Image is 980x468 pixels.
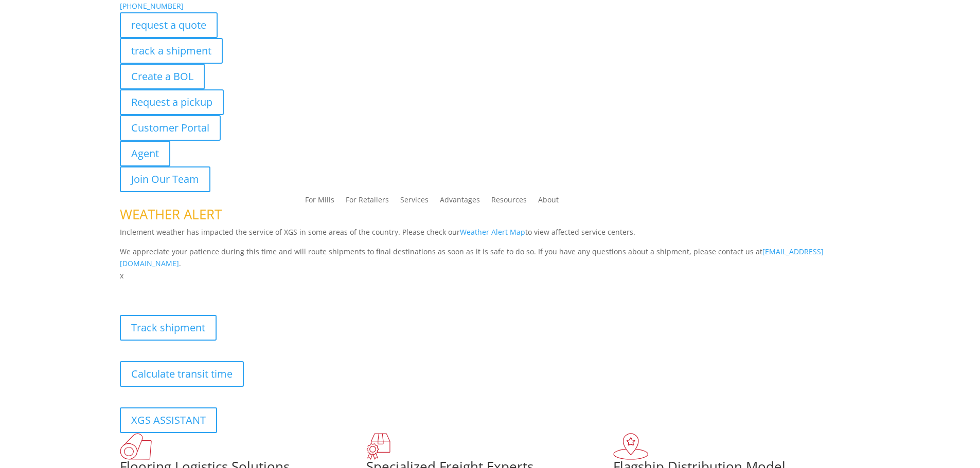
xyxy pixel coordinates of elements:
a: [PHONE_NUMBER] [120,1,184,11]
a: For Retailers [346,196,389,208]
a: About [538,196,559,208]
p: x [120,270,861,282]
a: track a shipment [120,38,223,64]
a: Advantages [440,196,480,208]
a: Calculate transit time [120,361,244,387]
a: Customer Portal [120,115,221,141]
a: XGS ASSISTANT [120,407,217,433]
a: request a quote [120,12,218,38]
a: Create a BOL [120,64,205,89]
img: xgs-icon-total-supply-chain-intelligence-red [120,433,152,460]
p: Inclement weather has impacted the service of XGS in some areas of the country. Please check our ... [120,226,861,246]
a: For Mills [305,196,334,208]
a: Join Our Team [120,166,210,192]
a: Resources [491,196,527,208]
b: Visibility, transparency, and control for your entire supply chain. [120,284,349,293]
a: Request a pickup [120,89,224,115]
a: Weather Alert Map [460,227,525,237]
p: We appreciate your patience during this time and will route shipments to final destinations as so... [120,246,861,270]
a: Services [400,196,429,208]
span: WEATHER ALERT [120,205,222,223]
img: xgs-icon-flagship-distribution-model-red [613,433,649,460]
a: Agent [120,141,170,166]
a: Track shipment [120,315,217,341]
img: xgs-icon-focused-on-flooring-red [366,433,390,460]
